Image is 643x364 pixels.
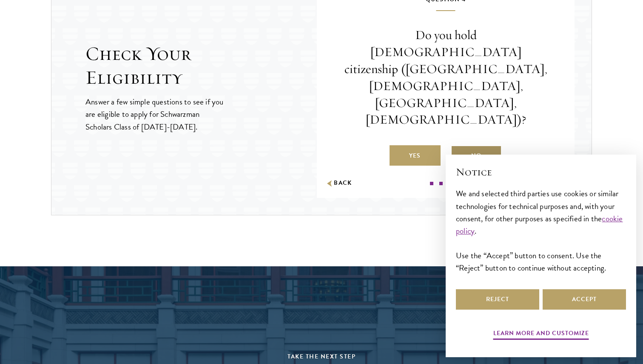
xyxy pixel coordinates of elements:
[456,187,626,274] div: We and selected third parties use cookies or similar technologies for technical purposes and, wit...
[85,42,317,90] h2: Check Your Eligibility
[342,27,549,128] p: Do you hold [DEMOGRAPHIC_DATA] citizenship ([GEOGRAPHIC_DATA], [DEMOGRAPHIC_DATA], [GEOGRAPHIC_DA...
[456,165,626,179] h2: Notice
[543,289,626,310] button: Accept
[456,212,623,237] a: cookie policy
[325,179,352,188] button: Back
[124,351,519,362] div: Take the Next Step
[390,145,441,166] label: Yes
[456,289,539,310] button: Reject
[493,328,589,341] button: Learn more and customize
[451,145,502,166] label: No
[85,96,225,133] p: Answer a few simple questions to see if you are eligible to apply for Schwarzman Scholars Class o...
